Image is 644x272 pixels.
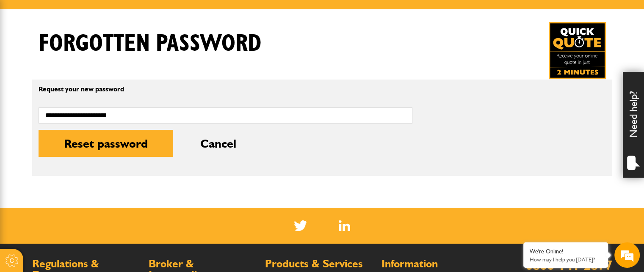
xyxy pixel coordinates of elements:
input: Enter your phone number [11,128,155,147]
input: Enter your email address [11,103,155,122]
img: Quick Quote [549,22,606,79]
button: Cancel [175,130,262,157]
textarea: Type your message and hit 'Enter' [11,153,155,204]
img: d_20077148190_company_1631870298795_20077148190 [14,47,36,59]
div: We're Online! [530,248,602,255]
div: Need help? [623,72,644,178]
h2: Products & Services [265,258,373,269]
div: Minimize live chat window [139,4,159,25]
p: How may I help you today? [530,256,602,263]
p: Request your new password [39,86,412,93]
em: Start Chat [115,212,154,223]
a: LinkedIn [339,220,350,231]
button: Reset password [39,130,173,157]
img: Twitter [294,220,307,231]
div: Chat with us now [44,47,142,58]
input: Enter your last name [11,78,155,97]
h2: Information [381,258,489,269]
h1: Forgotten password [39,30,261,58]
a: Get your insurance quote in just 2-minutes [549,22,606,79]
img: Linked In [339,220,350,231]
